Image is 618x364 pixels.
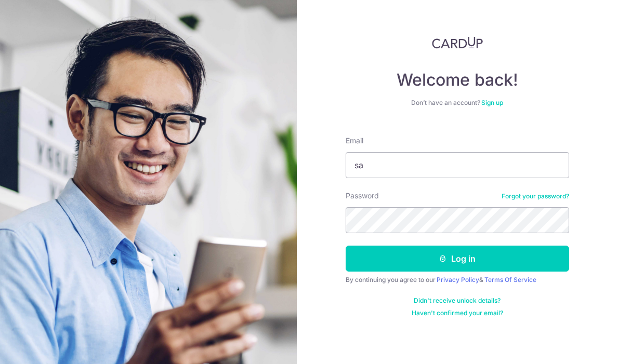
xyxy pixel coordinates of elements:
h4: Welcome back! [346,70,569,90]
label: Email [346,136,363,146]
a: Sign up [481,99,503,106]
a: Haven't confirmed your email? [412,309,503,317]
div: Don’t have an account? [346,99,569,107]
label: Password [346,191,379,201]
a: Forgot your password? [502,192,569,200]
button: Log in [346,246,569,272]
a: Didn't receive unlock details? [414,296,501,305]
input: Enter your Email [346,152,569,178]
div: By continuing you agree to our & [346,276,569,284]
a: Privacy Policy [437,276,479,284]
a: Terms Of Service [484,276,536,284]
img: CardUp Logo [432,36,483,49]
